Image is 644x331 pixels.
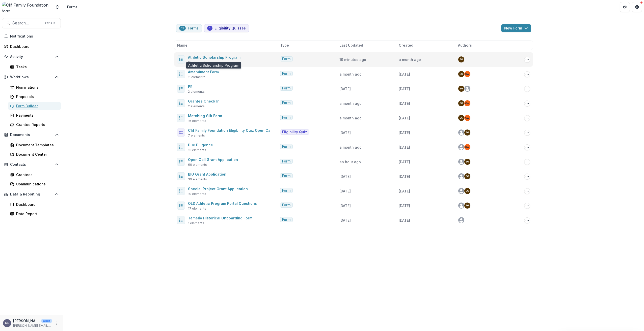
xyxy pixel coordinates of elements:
span: 16 elements [188,119,206,123]
button: Options [524,130,530,136]
div: Dashboard [16,202,57,207]
button: Open Data & Reporting [2,190,61,198]
span: 1 [209,26,210,30]
span: a month ago [339,145,362,149]
button: Open entity switcher [54,2,61,12]
span: [DATE] [399,116,410,120]
span: Workflows [10,75,53,79]
a: Form Builder [8,102,61,110]
span: Form [282,86,290,90]
svg: avatar [464,86,470,92]
div: Sarah Grady [460,102,463,105]
div: Sarah Grady [466,204,469,207]
svg: avatar [458,159,464,165]
a: Proposals [8,92,61,101]
button: Options [524,115,530,121]
span: Activity [10,55,53,59]
div: Document Center [16,152,57,157]
span: [DATE] [339,189,351,193]
span: [DATE] [399,189,410,193]
span: [DATE] [339,204,351,208]
a: Payments [8,111,61,119]
div: Sarah Grady [466,190,469,192]
span: Form [282,72,290,76]
a: Amendment Form [188,70,219,74]
a: OLD Athletic Program Portal Questions [188,201,257,206]
button: More [54,320,60,326]
span: a month ago [339,72,362,76]
div: Tasks [16,64,57,70]
span: a month ago [339,101,362,106]
span: Search... [12,21,42,25]
button: Open Contacts [2,160,61,169]
a: Grantee Check In [188,99,220,103]
button: Options [524,174,530,180]
div: Sarah Grady [466,175,469,178]
a: Athletic Scholarship Program [188,55,240,59]
span: Last Updated [339,43,363,48]
p: [PERSON_NAME][EMAIL_ADDRESS][DOMAIN_NAME] [13,323,52,328]
div: Carrie Walle [465,102,469,105]
span: Contacts [10,162,53,167]
a: Matching Gift Form [188,114,222,118]
a: Communications [8,180,61,188]
span: 19 elements [188,192,206,196]
button: Open Documents [2,131,61,139]
span: [DATE] [399,101,410,106]
svg: avatar [458,188,464,194]
div: Forms [67,4,77,10]
span: Form [282,203,290,207]
svg: avatar [458,217,464,223]
div: Dashboard [10,44,57,49]
div: Nominations [16,85,57,90]
a: Tasks [8,63,61,71]
button: Partners [620,2,630,12]
span: [DATE] [339,87,351,91]
button: Options [524,57,530,63]
div: Data Report [16,211,57,216]
span: Documents [10,133,53,137]
div: Sarah Grady [460,87,463,90]
span: Form [282,174,290,178]
span: 11 [181,26,184,30]
button: New Form [501,24,531,32]
div: Sarah Grady [466,160,469,163]
button: Open Workflows [2,73,61,81]
span: [DATE] [399,174,410,179]
button: Options [524,144,530,150]
span: 2 elements [188,104,205,109]
span: Form [282,101,290,105]
a: Due Diligence [188,143,213,147]
img: Clif Family Foundation logo [2,2,52,12]
div: Ctrl + K [44,20,57,26]
div: Grantees [16,172,57,177]
div: Communications [16,181,57,187]
span: a month ago [339,116,362,120]
button: Get Help [632,2,642,12]
span: Authors [458,43,472,48]
a: Document Center [8,150,61,158]
svg: avatar [458,144,464,150]
a: Dashboard [2,42,61,51]
span: [DATE] [339,130,351,135]
span: 7 elements [188,133,205,138]
button: Options [524,203,530,209]
span: [DATE] [399,204,410,208]
div: Proposals [16,94,57,99]
div: Form Builder [16,103,57,109]
span: 17 elements [188,206,206,211]
a: Grantee Reports [8,120,61,129]
span: [DATE] [399,145,410,149]
button: Options [524,86,530,92]
span: Form [282,188,290,193]
a: Dashboard [8,200,61,209]
span: 1 elements [188,221,204,225]
svg: avatar [458,129,464,136]
div: Sarah Grady [460,73,463,75]
span: an hour ago [339,160,361,164]
svg: avatar [458,203,464,209]
div: Grantee Reports [16,122,57,127]
span: [DATE] [399,218,410,222]
div: Dylan Seguin [5,321,9,325]
span: 39 elements [188,177,207,182]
